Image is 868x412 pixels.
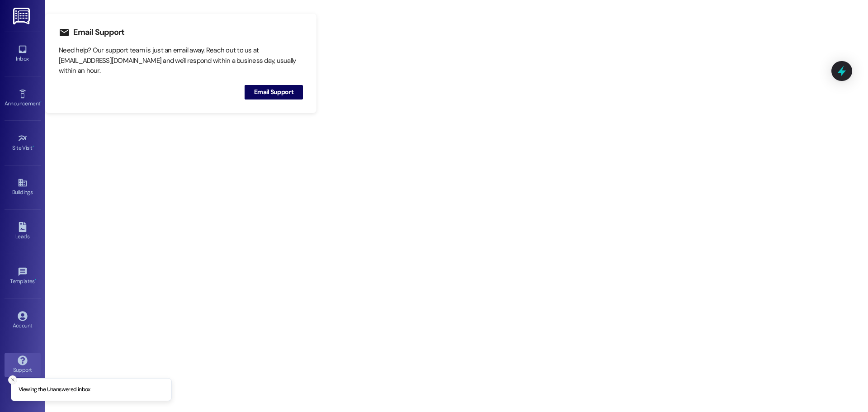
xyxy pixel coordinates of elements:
a: Templates • [5,264,41,289]
a: Support [5,353,41,377]
button: Email Support [245,85,303,99]
span: Email Support [254,87,293,97]
p: Viewing the Unanswered inbox [19,386,90,394]
img: ResiDesk Logo [13,8,32,24]
a: Inbox [5,42,41,66]
a: Account [5,308,41,333]
span: • [40,99,42,105]
span: • [33,143,34,150]
span: • [35,277,36,283]
h3: Email Support [73,27,124,38]
a: Leads [5,219,41,244]
a: Buildings [5,175,41,199]
button: Close toast [8,375,17,384]
div: Need help? Our support team is just an email away. Reach out to us at [EMAIL_ADDRESS][DOMAIN_NAME... [59,45,303,76]
a: Site Visit • [5,131,41,155]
